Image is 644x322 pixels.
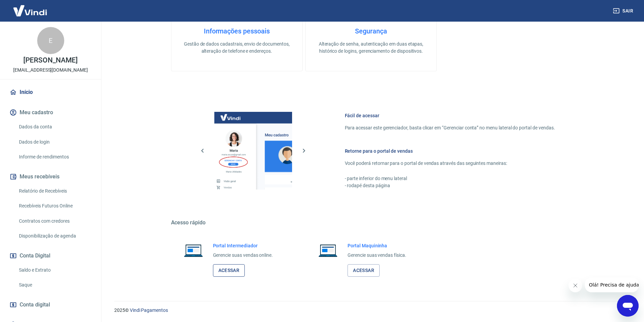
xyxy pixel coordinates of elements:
button: Conta Digital [8,248,93,263]
h5: Acesso rápido [171,219,571,226]
p: Gerencie suas vendas online. [213,252,273,259]
button: Sair [612,5,636,17]
span: Conta digital [20,300,50,309]
a: Conta digital [8,297,93,312]
p: Você poderá retornar para o portal de vendas através das seguintes maneiras: [345,160,555,167]
a: Saque [16,278,93,292]
h6: Portal Maquininha [348,242,406,249]
p: Alteração de senha, autenticação em duas etapas, histórico de logins, gerenciamento de dispositivos. [316,41,426,55]
p: Gerencie suas vendas física. [348,252,406,259]
img: Imagem de um notebook aberto [179,242,208,258]
iframe: Fechar mensagem [569,279,582,292]
p: - rodapé desta página [345,182,555,189]
a: Disponibilização de agenda [16,229,93,243]
a: Dados da conta [16,120,93,134]
a: Contratos com credores [16,214,93,228]
button: Meu cadastro [8,105,93,120]
a: Acessar [348,264,380,277]
p: Gestão de dados cadastrais, envio de documentos, alteração de telefone e endereços. [182,41,291,55]
img: Imagem de um notebook aberto [314,242,342,258]
h6: Retorne para o portal de vendas [345,148,555,154]
a: Dados de login [16,135,93,149]
a: Recebíveis Futuros Online [16,199,93,213]
button: Meus recebíveis [8,169,93,184]
a: Acessar [213,264,245,277]
a: Vindi Pagamentos [130,307,168,313]
iframe: Mensagem da empresa [585,277,639,292]
div: E [37,27,64,54]
a: Relatório de Recebíveis [16,184,93,198]
h4: Informações pessoais [182,27,291,35]
h6: Portal Intermediador [213,242,273,249]
p: Para acessar este gerenciador, basta clicar em “Gerenciar conta” no menu lateral do portal de ven... [345,124,555,131]
p: [PERSON_NAME] [23,57,77,64]
h6: Fácil de acessar [345,112,555,119]
a: Informe de rendimentos [16,150,93,164]
a: Início [8,85,93,100]
iframe: Botão para abrir a janela de mensagens [617,295,639,317]
h4: Segurança [316,27,426,35]
p: [EMAIL_ADDRESS][DOMAIN_NAME] [13,67,88,74]
span: Olá! Precisa de ajuda? [4,5,57,10]
p: 2025 © [114,307,628,314]
a: Saldo e Extrato [16,263,93,277]
img: Imagem da dashboard mostrando o botão de gerenciar conta na sidebar no lado esquerdo [214,112,292,190]
p: - parte inferior do menu lateral [345,175,555,182]
img: Vindi [8,0,52,21]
